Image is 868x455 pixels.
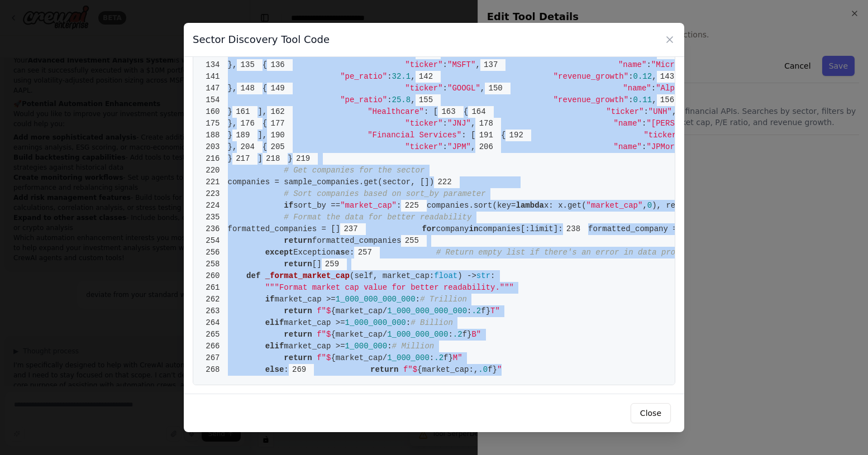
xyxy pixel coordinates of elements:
span: in [469,224,479,233]
span: "pe_ratio" [340,49,387,58]
span: 161 [232,106,258,118]
span: 148 [237,83,263,94]
span: 261 [202,282,228,294]
span: 236 [202,223,228,235]
span: 263 [202,305,228,317]
span: ] [232,154,263,163]
span: : [397,201,401,210]
span: for [422,224,436,233]
span: 255 [401,235,427,247]
span: : [443,119,447,128]
span: {market_cap/ [331,353,387,362]
span: f"$ [403,365,417,374]
span: """Format market cap value for better readability.""" [265,283,514,292]
span: {market_cap:, [417,365,478,374]
span: .2 [471,306,481,315]
span: ), reverse= [652,201,703,210]
span: 156 [657,94,683,106]
span: "JPM" [447,142,471,151]
span: market_cap >= [284,342,345,351]
span: "Financial Services" [368,131,461,140]
span: 135 [237,59,263,71]
span: "UNH" [648,107,672,116]
span: "pe_ratio" [340,95,387,104]
span: return [370,365,398,374]
span: : [443,142,447,151]
span: , [652,95,656,104]
span: "GOOGL" [447,84,480,93]
span: if [284,201,293,210]
span: 141 [202,71,228,83]
span: : [416,295,420,304]
span: , [411,72,415,81]
span: _format_market_cap [265,271,350,280]
span: { [237,60,267,69]
span: 147 [202,83,228,94]
span: , [652,72,656,81]
span: : [628,72,633,81]
span: lambda [516,201,544,210]
span: 0 [647,201,652,210]
span: return [284,236,312,245]
span: ], [232,131,267,140]
span: 238 [563,223,589,235]
span: 220 [202,165,228,176]
span: M" [453,353,462,362]
span: " [497,365,502,374]
span: 164 [468,106,494,118]
span: : [467,306,471,315]
span: , [471,119,475,128]
span: "JPMorgan Chase & Co." [646,142,750,151]
span: "JNJ" [447,119,471,128]
span: 176 [237,118,263,130]
span: "name" [623,84,651,93]
span: return [284,330,312,339]
span: .2 [434,353,443,362]
span: formatted_company = { [563,224,687,233]
span: : [430,353,434,362]
span: "[PERSON_NAME] & [PERSON_NAME]" [646,119,791,128]
span: "ticker" [405,142,442,151]
span: 163 [438,106,464,118]
span: { [438,107,468,116]
span: 217 [232,153,258,165]
span: 269 [289,364,314,376]
span: # Billion [411,318,453,327]
span: [] [312,260,322,269]
span: 225 [401,200,427,212]
span: ) -> [457,271,476,280]
span: 1_000_000_000 [387,330,448,339]
span: {market_cap/ [331,306,387,315]
span: f} [443,353,453,362]
span: "market_cap" [340,201,397,210]
span: 256 [202,247,228,258]
span: , [672,107,676,116]
span: formatted_companies = [] [202,224,340,233]
span: 134 [202,59,228,71]
span: # Get companies for the sector [284,166,425,175]
span: 206 [475,141,501,153]
span: 237 [340,223,366,235]
span: "ticker" [405,84,442,93]
span: : [387,49,392,58]
span: 142 [416,71,441,83]
span: : [ [424,107,438,116]
span: "Alphabet Inc." [656,84,726,93]
span: 189 [232,130,258,141]
span: "name" [618,60,646,69]
span: elif [265,318,284,327]
span: return [284,353,312,362]
span: 204 [237,141,263,153]
span: : [651,84,656,93]
span: "Healthcare" [368,107,424,116]
span: 219 [293,153,318,165]
span: "revenue_growth" [554,95,628,104]
span: company [436,224,469,233]
span: 32.1 [392,72,411,81]
span: "pe_ratio" [340,72,387,81]
span: 218 [263,153,288,165]
span: 224 [202,200,228,212]
span: 178 [475,118,501,130]
span: "ticker" [606,107,643,116]
span: ( [350,271,354,280]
